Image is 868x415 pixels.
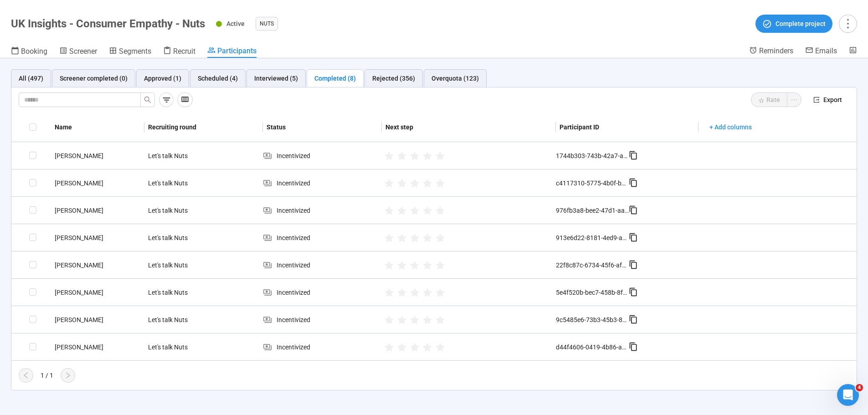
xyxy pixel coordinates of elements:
[385,152,394,161] span: star
[423,234,432,243] span: star
[140,92,155,107] button: search
[410,343,419,352] span: star
[19,73,43,83] div: All (497)
[144,174,213,192] div: Let's talk Nuts
[410,261,419,270] span: star
[144,202,213,219] div: Let's talk Nuts
[410,234,419,243] span: star
[51,205,144,215] div: [PERSON_NAME]
[263,113,382,142] th: Status
[51,233,144,243] div: [PERSON_NAME]
[423,288,432,297] span: star
[19,368,33,383] button: left
[436,179,445,188] span: star
[51,151,144,161] div: [PERSON_NAME]
[21,47,47,56] span: Booking
[51,178,144,188] div: [PERSON_NAME]
[397,179,406,188] span: star
[749,46,793,57] a: Reminders
[11,46,47,58] a: Booking
[263,233,382,243] div: Incentivized
[263,205,382,215] div: Incentivized
[263,287,382,297] div: Incentivized
[385,179,394,188] span: star
[207,46,257,58] a: Participants
[382,113,556,142] th: Next step
[144,284,213,301] div: Let's talk Nuts
[60,73,128,83] div: Screener completed (0)
[385,316,394,325] span: star
[263,178,382,188] div: Incentivized
[556,113,699,142] th: Participant ID
[397,206,406,215] span: star
[556,233,629,243] div: 913e6d22-8181-4ed9-aa62-06fc409d841e
[436,316,445,325] span: star
[423,261,432,270] span: star
[385,288,394,297] span: star
[22,372,30,379] span: left
[385,261,394,270] span: star
[254,73,298,83] div: Interviewed (5)
[263,342,382,352] div: Incentivized
[431,73,479,83] div: Overquota (123)
[144,256,213,274] div: Let's talk Nuts
[436,343,445,352] span: star
[397,234,406,243] span: star
[69,47,97,56] span: Screener
[815,46,837,55] span: Emails
[410,206,419,215] span: star
[436,206,445,215] span: star
[410,316,419,325] span: star
[263,151,382,161] div: Incentivized
[423,343,432,352] span: star
[144,229,213,246] div: Let's talk Nuts
[436,261,445,270] span: star
[755,15,832,33] button: Complete project
[805,46,837,57] a: Emails
[556,151,629,161] div: 1744b303-743b-42a7-a6e1-b0e139abdb32
[423,179,432,188] span: star
[144,147,213,164] div: Let's talk Nuts
[556,260,629,270] div: 22f8c87c-6734-45f6-afbc-0d6b180c6e39
[837,384,859,406] iframe: Intercom live chat
[709,122,752,132] span: + Add columns
[823,95,842,105] span: Export
[385,206,394,215] span: star
[556,315,629,325] div: 9c5485e6-73b3-45b3-840d-50126f831212
[806,92,849,107] button: exportExport
[397,343,406,352] span: star
[109,46,151,58] a: Segments
[144,96,151,103] span: search
[263,260,382,270] div: Incentivized
[144,73,181,83] div: Approved (1)
[556,178,629,188] div: c4117310-5775-4b0f-bb6c-290ab7ff4b78
[11,17,205,30] h1: UK Insights - Consumer Empathy - Nuts
[173,47,195,56] span: Recruit
[41,370,53,380] div: 1 / 1
[839,15,857,33] button: more
[556,287,629,297] div: 5e4f520b-bec7-458b-8fb0-cba43939cb39
[163,46,195,58] a: Recruit
[51,113,144,142] th: Name
[64,372,72,379] span: right
[372,73,415,83] div: Rejected (356)
[397,288,406,297] span: star
[842,17,854,30] span: more
[51,315,144,325] div: [PERSON_NAME]
[436,152,445,161] span: star
[144,113,263,142] th: Recruiting round
[263,315,382,325] div: Incentivized
[759,46,793,55] span: Reminders
[119,47,151,56] span: Segments
[436,234,445,243] span: star
[397,316,406,325] span: star
[410,152,419,161] span: star
[260,19,274,28] span: Nuts
[61,368,75,383] button: right
[776,19,826,29] span: Complete project
[385,234,394,243] span: star
[59,46,97,58] a: Screener
[410,179,419,188] span: star
[813,97,820,103] span: export
[144,338,213,356] div: Let's talk Nuts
